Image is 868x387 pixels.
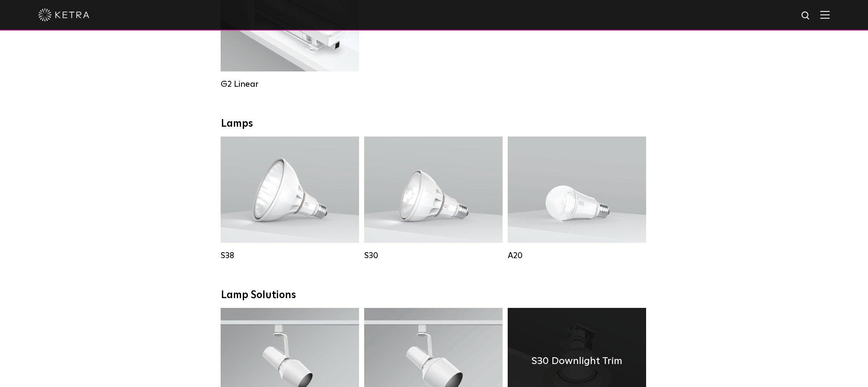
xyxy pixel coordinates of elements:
div: G2 Linear [221,79,359,89]
div: A20 [508,250,646,261]
a: S30 Lumen Output:1100Colors:White / BlackBase Type:E26 Edison Base / GU24Beam Angles:15° / 25° / ... [364,137,503,261]
img: ketra-logo-2019-white [38,9,89,21]
a: A20 Lumen Output:600 / 800Colors:White / BlackBase Type:E26 Edison Base / GU24Beam Angles:Omni-Di... [508,137,646,261]
div: Lamp Solutions [221,289,647,302]
div: S38 [221,250,359,261]
a: S38 Lumen Output:1100Colors:White / BlackBase Type:E26 Edison Base / GU24Beam Angles:10° / 25° / ... [221,137,359,261]
img: Hamburger%20Nav.svg [820,11,830,19]
div: S30 [364,250,503,261]
h4: S30 Downlight Trim [532,353,622,369]
div: Lamps [221,118,647,130]
img: search icon [801,11,811,21]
